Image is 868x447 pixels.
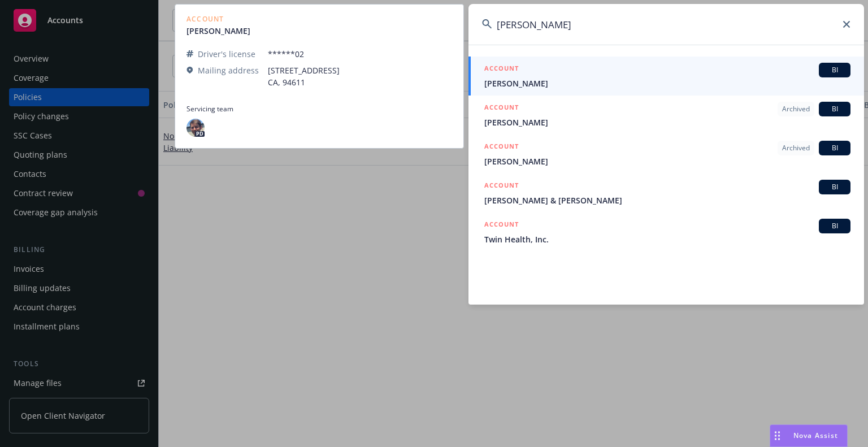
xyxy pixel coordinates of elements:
[770,424,848,447] button: Nova Assist
[823,221,846,231] span: BI
[484,233,850,245] span: Twin Health, Inc.
[468,57,864,96] a: ACCOUNTBI[PERSON_NAME]
[484,180,519,193] h5: ACCOUNT
[468,134,864,173] a: ACCOUNTArchivedBI[PERSON_NAME]
[484,155,850,167] span: [PERSON_NAME]
[468,96,864,134] a: ACCOUNTArchivedBI[PERSON_NAME]
[468,173,864,212] a: ACCOUNTBI[PERSON_NAME] & [PERSON_NAME]
[484,63,519,76] h5: ACCOUNT
[484,77,850,89] span: [PERSON_NAME]
[782,143,810,153] span: Archived
[484,194,850,206] span: [PERSON_NAME] & [PERSON_NAME]
[823,104,846,114] span: BI
[823,143,846,153] span: BI
[823,182,846,192] span: BI
[468,212,864,251] a: ACCOUNTBITwin Health, Inc.
[484,219,519,232] h5: ACCOUNT
[770,425,784,446] div: Drag to move
[823,65,846,75] span: BI
[484,141,519,154] h5: ACCOUNT
[484,102,519,115] h5: ACCOUNT
[793,431,838,440] span: Nova Assist
[468,4,864,45] input: Search...
[782,104,810,114] span: Archived
[484,116,850,128] span: [PERSON_NAME]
